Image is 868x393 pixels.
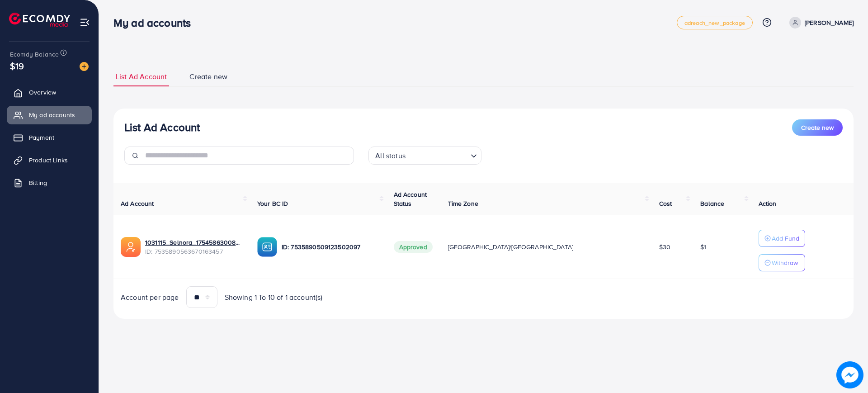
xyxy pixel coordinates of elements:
[29,156,68,165] span: Product Links
[684,20,745,26] span: adreach_new_package
[116,71,167,82] span: List Ad Account
[29,110,75,119] span: My ad accounts
[80,62,89,71] img: image
[677,16,753,29] a: adreach_new_package
[368,147,481,165] div: Search for option
[9,13,70,27] img: logo
[801,123,834,132] span: Create new
[29,133,54,142] span: Payment
[124,121,200,134] h3: List Ad Account
[659,199,672,208] span: Cost
[394,190,427,208] span: Ad Account Status
[786,17,854,28] a: [PERSON_NAME]
[225,292,323,303] span: Showing 1 To 10 of 1 account(s)
[772,257,798,268] p: Withdraw
[700,242,706,251] span: $1
[10,59,24,72] span: $19
[7,174,92,192] a: Billing
[759,199,777,208] span: Action
[772,233,799,244] p: Add Fund
[113,16,198,29] h3: My ad accounts
[408,147,467,162] input: Search for option
[257,199,288,208] span: Your BC ID
[448,199,478,208] span: Time Zone
[121,199,154,208] span: Ad Account
[257,237,277,257] img: ic-ba-acc.ded83a64.svg
[394,241,433,253] span: Approved
[282,241,379,252] p: ID: 7535890509123502097
[792,119,843,136] button: Create new
[700,199,724,208] span: Balance
[759,254,805,271] button: Withdraw
[29,178,47,187] span: Billing
[80,17,90,28] img: menu
[7,83,92,101] a: Overview
[7,151,92,169] a: Product Links
[121,292,179,303] span: Account per page
[145,238,243,247] a: 1031115_Selnora_1754586300835
[7,128,92,147] a: Payment
[145,247,243,256] span: ID: 7535890563670163457
[759,230,805,247] button: Add Fund
[373,149,407,162] span: All status
[7,106,92,124] a: My ad accounts
[29,88,56,97] span: Overview
[659,242,670,251] span: $30
[448,242,574,251] span: [GEOGRAPHIC_DATA]/[GEOGRAPHIC_DATA]
[121,237,141,257] img: ic-ads-acc.e4c84228.svg
[145,238,243,256] div: <span class='underline'>1031115_Selnora_1754586300835</span></br>7535890563670163457
[805,17,854,28] p: [PERSON_NAME]
[189,71,227,82] span: Create new
[836,361,863,388] img: image
[10,50,59,59] span: Ecomdy Balance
